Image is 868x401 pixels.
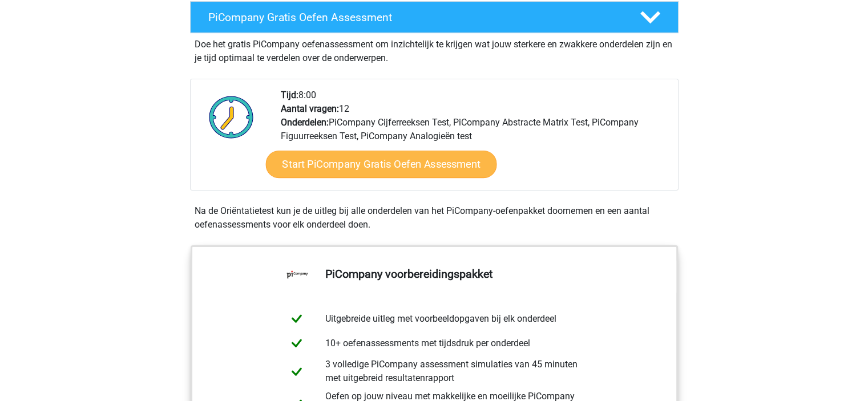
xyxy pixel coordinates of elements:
[203,88,260,145] img: Klok
[272,88,677,190] div: 8:00 12 PiCompany Cijferreeksen Test, PiCompany Abstracte Matrix Test, PiCompany Figuurreeksen Te...
[208,11,621,24] h4: PiCompany Gratis Oefen Assessment
[281,103,339,114] b: Aantal vragen:
[281,90,298,100] b: Tijd:
[265,151,496,178] a: Start PiCompany Gratis Oefen Assessment
[190,204,679,232] div: Na de Oriëntatietest kun je de uitleg bij alle onderdelen van het PiCompany-oefenpakket doornemen...
[190,33,679,65] div: Doe het gratis PiCompany oefenassessment om inzichtelijk te krijgen wat jouw sterkere en zwakkere...
[281,117,329,128] b: Onderdelen:
[185,1,683,33] a: PiCompany Gratis Oefen Assessment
